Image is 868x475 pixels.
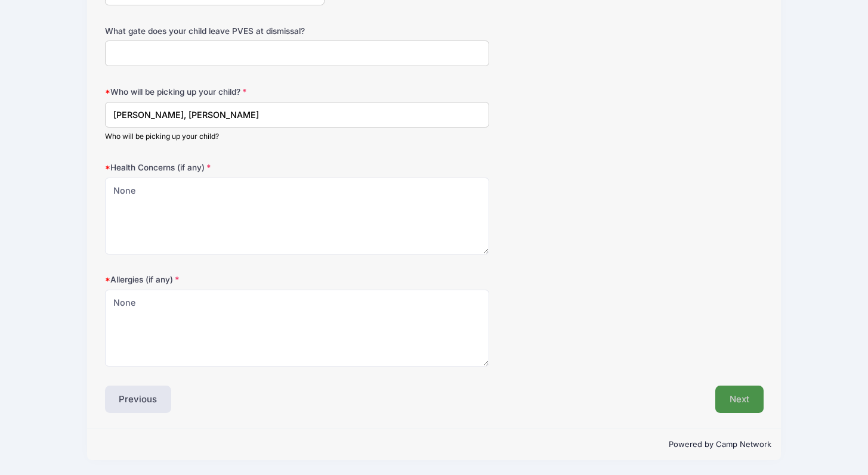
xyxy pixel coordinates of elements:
textarea: None [105,178,489,254]
label: Who will be picking up your child? [105,86,325,98]
div: Who will be picking up your child? [105,131,489,142]
textarea: None [105,290,489,367]
label: Health Concerns (if any) [105,162,325,173]
label: Allergies (if any) [105,274,325,285]
button: Previous [105,386,172,413]
label: What gate does your child leave PVES at dismissal? [105,25,325,37]
p: Powered by Camp Network [97,439,771,451]
button: Next [715,386,764,413]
